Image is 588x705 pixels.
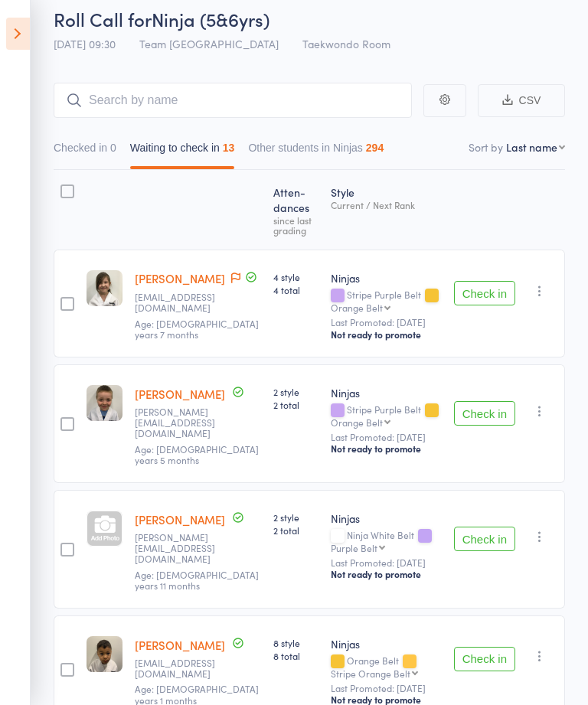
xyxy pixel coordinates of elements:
img: image1734129891.png [87,385,122,421]
span: Age: [DEMOGRAPHIC_DATA] years 7 months [135,317,259,341]
div: 294 [366,142,384,154]
div: Last name [506,139,557,155]
div: Ninjas [331,385,442,400]
button: Check in [454,281,515,305]
a: [PERSON_NAME] [135,270,225,286]
button: Check in [454,647,515,671]
small: Last Promoted: [DATE] [331,683,442,694]
button: Checked in0 [54,134,116,169]
input: Search by name [54,83,412,118]
label: Sort by [469,139,503,155]
img: image1739572279.png [87,270,122,306]
div: Ninjas [331,636,442,651]
div: 13 [223,142,235,154]
div: Orange Belt [331,655,442,678]
div: Purple Belt [331,543,377,553]
span: 2 total [273,398,318,411]
a: [PERSON_NAME] [135,511,225,527]
div: since last grading [273,215,318,235]
span: Team [GEOGRAPHIC_DATA] [139,36,279,51]
span: Roll Call for [54,6,152,31]
div: Atten­dances [267,177,325,243]
span: [DATE] 09:30 [54,36,116,51]
div: Current / Next Rank [331,200,442,210]
small: Last Promoted: [DATE] [331,557,442,568]
span: 4 total [273,283,318,296]
small: Last Promoted: [DATE] [331,432,442,442]
div: Orange Belt [331,302,383,312]
span: 8 total [273,649,318,662]
span: 2 total [273,524,318,537]
small: Tanya.pappas85@gmail.com [135,406,234,439]
img: image1721284436.png [87,636,122,672]
button: Check in [454,527,515,551]
span: Age: [DEMOGRAPHIC_DATA] years 11 months [135,568,259,592]
div: Stripe Purple Belt [331,404,442,427]
button: CSV [478,84,565,117]
small: Last Promoted: [DATE] [331,317,442,328]
small: kumarsec86@gmail.com [135,658,234,680]
button: Other students in Ninjas294 [248,134,384,169]
div: Stripe Orange Belt [331,668,410,678]
a: [PERSON_NAME] [135,386,225,402]
span: Taekwondo Room [302,36,390,51]
div: Ninjas [331,511,442,526]
span: Ninja (5&6yrs) [152,6,269,31]
span: 4 style [273,270,318,283]
div: Not ready to promote [331,328,442,341]
small: belinda-cicero@hotmail.com [135,532,234,565]
span: 2 style [273,511,318,524]
a: [PERSON_NAME] [135,637,225,653]
div: 0 [110,142,116,154]
span: Age: [DEMOGRAPHIC_DATA] years 5 months [135,442,259,466]
button: Check in [454,401,515,426]
div: Stripe Purple Belt [331,289,442,312]
div: Ninjas [331,270,442,286]
div: Orange Belt [331,417,383,427]
small: sarahbennetts.4218@gmail.com [135,292,234,314]
div: Not ready to promote [331,568,442,580]
div: Not ready to promote [331,442,442,455]
span: 8 style [273,636,318,649]
div: Ninja White Belt [331,530,442,553]
div: Style [325,177,448,243]
span: 2 style [273,385,318,398]
button: Waiting to check in13 [130,134,235,169]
